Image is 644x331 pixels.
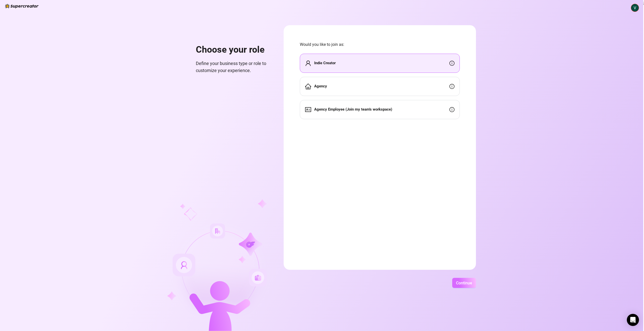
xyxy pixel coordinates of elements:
strong: Agency Employee (Join my team's workspace) [314,107,392,112]
img: ACg8ocKocAxy3KQjMWjxEvSeitGLlJhjd-rgc16CoW3QjSaChPMt=s96-c [631,4,639,12]
span: Would you like to join as: [300,41,460,48]
h1: Choose your role [196,44,272,55]
img: logo [5,4,39,8]
span: info-circle [449,61,454,66]
strong: Indie Creator [314,61,336,65]
button: Continue [452,278,476,288]
span: idcard [305,107,311,113]
span: home [305,83,311,89]
span: Continue [456,281,472,285]
span: info-circle [449,107,454,112]
span: info-circle [449,84,454,89]
span: Define your business type or role to customize your experience. [196,60,272,74]
span: user [305,60,311,66]
div: Open Intercom Messenger [627,314,639,326]
strong: Agency [314,84,327,88]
